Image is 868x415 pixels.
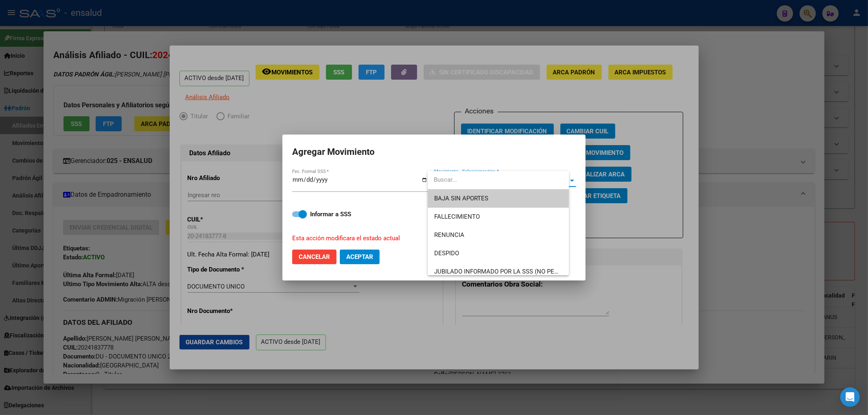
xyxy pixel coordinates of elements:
[434,231,464,239] span: RENUNCIA
[428,171,569,189] input: dropdown search
[434,213,480,220] span: FALLECIMIENTO
[434,268,587,275] span: JUBILADO INFORMADO POR LA SSS (NO PENSIONADO)
[434,250,459,257] span: DESPIDO
[434,195,488,202] span: BAJA SIN APORTES
[840,387,860,407] div: Open Intercom Messenger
